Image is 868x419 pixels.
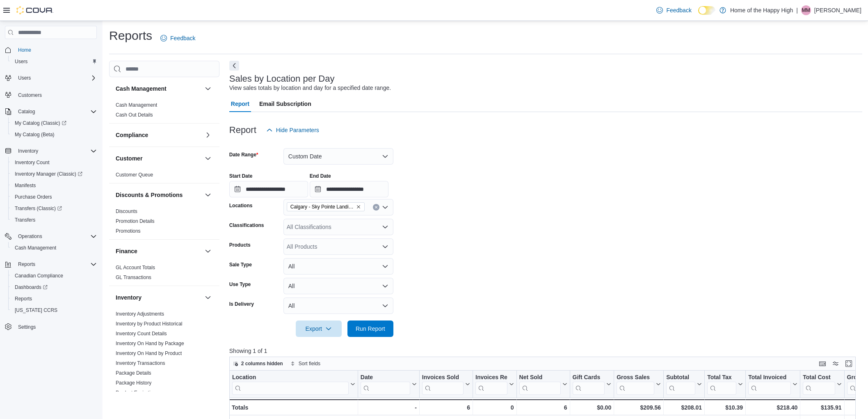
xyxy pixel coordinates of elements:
div: $0.00 [572,403,611,412]
button: Finance [203,246,213,256]
button: Custom Date [283,148,393,165]
span: Package History [116,380,151,386]
input: Press the down key to open a popover containing a calendar. [310,181,388,197]
button: Operations [2,231,100,242]
button: Users [2,72,100,84]
div: Location [232,374,349,382]
a: Inventory Count Details [116,331,167,337]
div: Gross Sales [617,374,654,382]
div: Invoices Ref [475,374,507,395]
span: Discounts [116,208,137,215]
h3: Customer [116,154,142,163]
label: Classifications [229,222,264,229]
a: GL Account Totals [116,265,155,270]
div: Total Cost [803,374,835,395]
button: Inventory [2,145,100,157]
div: Total Tax [707,374,736,382]
a: Cash Management [116,102,157,108]
h3: Compliance [116,131,148,139]
div: Subtotal [666,374,695,395]
a: Transfers (Classic) [8,203,100,214]
span: Settings [15,322,97,332]
a: Inventory Manager (Classic) [11,169,86,179]
button: Enter fullscreen [844,359,854,369]
button: Canadian Compliance [8,270,100,282]
button: Reports [15,259,39,269]
span: MM [802,5,810,15]
button: Cash Management [8,242,100,254]
span: Transfers [15,217,35,223]
span: My Catalog (Classic) [15,120,66,126]
span: Promotion Details [116,218,155,224]
span: Inventory Manager (Classic) [15,171,82,177]
a: Dashboards [11,282,51,292]
button: Cash Management [203,84,213,94]
button: Compliance [116,131,201,139]
button: Discounts & Promotions [116,191,201,199]
button: Inventory [15,146,41,156]
div: $208.01 [666,403,702,412]
button: Subtotal [666,374,702,395]
div: $10.39 [707,403,743,412]
span: Dashboards [15,284,48,291]
span: Inventory On Hand by Package [116,340,184,347]
button: All [283,278,393,294]
label: End Date [310,173,331,179]
span: Home [18,47,31,53]
span: Users [15,73,97,83]
button: Invoices Ref [475,374,514,395]
a: Product Expirations [116,390,158,396]
div: Date [361,374,410,382]
a: Package History [116,380,151,386]
button: Net Sold [519,374,567,395]
a: Promotions [116,228,141,234]
h3: Sales by Location per Day [229,74,335,84]
a: Feedback [653,2,694,18]
span: Purchase Orders [15,194,52,200]
span: Cash Management [15,245,56,251]
button: Inventory [116,293,201,302]
h3: Finance [116,247,137,255]
div: 0 [475,403,514,412]
span: Operations [18,233,42,240]
button: Date [361,374,417,395]
span: Promotions [116,228,141,234]
button: Users [15,73,34,83]
span: Cash Out Details [116,112,153,118]
button: Catalog [15,107,38,117]
button: Customers [2,89,100,101]
span: 2 columns hidden [241,360,283,367]
div: Location [232,374,349,395]
button: Remove Calgary - Sky Pointe Landing - Fire & Flower from selection in this group [356,204,361,209]
div: Total Cost [803,374,835,382]
a: Cash Management [11,243,59,253]
button: 2 columns hidden [230,359,286,369]
span: Run Report [356,325,385,333]
a: Settings [15,322,39,332]
a: Inventory by Product Historical [116,321,183,327]
button: Open list of options [382,224,388,230]
label: Locations [229,202,253,209]
span: Reports [15,295,32,302]
button: Compliance [203,130,213,140]
span: Feedback [666,6,691,14]
h3: Discounts & Promotions [116,191,183,199]
h3: Inventory [116,293,142,302]
div: Gift Card Sales [572,374,605,395]
button: Clear input [373,204,379,211]
button: Export [296,321,342,337]
a: Transfers [11,215,39,225]
div: Subtotal [666,374,695,382]
div: 6 [519,403,567,412]
span: Manifests [15,182,36,189]
div: $218.40 [748,403,797,412]
img: Cova [16,6,53,14]
a: Purchase Orders [11,192,55,202]
span: Inventory On Hand by Product [116,350,182,357]
div: Net Sold [519,374,560,382]
span: Manifests [11,181,97,190]
button: Transfers [8,214,100,226]
button: Gift Cards [572,374,611,395]
div: Finance [109,263,219,286]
